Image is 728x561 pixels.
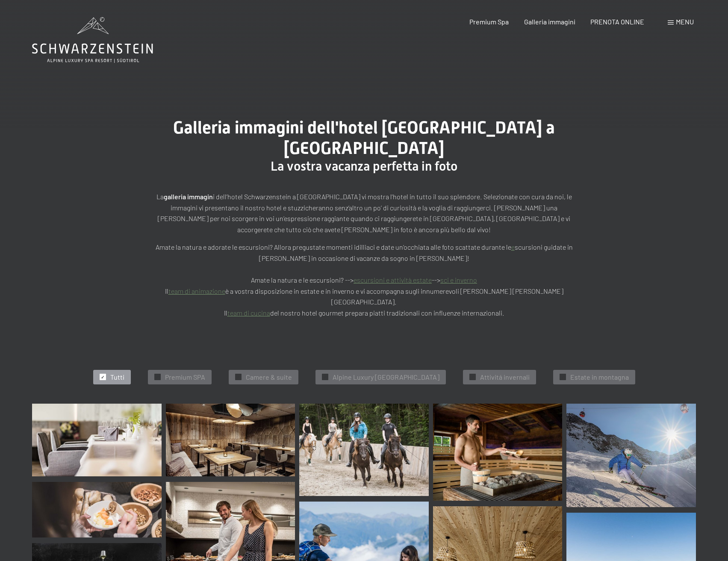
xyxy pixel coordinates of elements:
[469,18,509,26] a: Premium Spa
[480,372,530,382] span: Attivitá invernali
[32,404,162,476] img: Immagini
[271,159,457,174] span: La vostra vacanza perfetta in foto
[524,18,575,26] a: Galleria immagini
[354,276,432,284] a: escursioni e attività estate
[333,372,439,382] span: Alpine Luxury [GEOGRAPHIC_DATA]
[101,374,104,380] span: ✓
[570,372,629,382] span: Estate in montagna
[590,18,644,26] a: PRENOTA ONLINE
[156,374,159,380] span: ✓
[164,192,213,201] strong: galleria immagin
[32,482,162,537] img: Immagini
[676,18,694,26] span: Menu
[471,374,474,380] span: ✓
[168,287,225,295] a: team di animazione
[150,191,578,235] p: La i dell’hotel Schwarzenstein a [GEOGRAPHIC_DATA] vi mostra l’hotel in tutto il suo splendore. S...
[227,309,270,317] a: team di cucina
[299,404,429,496] img: Immagini
[165,372,205,382] span: Premium SPA
[110,372,124,382] span: Tutti
[440,276,477,284] a: sci e inverno
[173,118,555,158] span: Galleria immagini dell'hotel [GEOGRAPHIC_DATA] a [GEOGRAPHIC_DATA]
[246,372,292,382] span: Camere & suite
[566,404,696,507] img: Immagini
[150,242,578,318] p: Amate la natura e adorate le escursioni? Allora pregustate momenti idilliaci e date un’occhiata a...
[561,374,564,380] span: ✓
[511,243,515,251] a: e
[433,404,563,501] img: Immagini
[236,374,240,380] span: ✓
[323,374,327,380] span: ✓
[166,404,295,476] img: [Translate to Italienisch:]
